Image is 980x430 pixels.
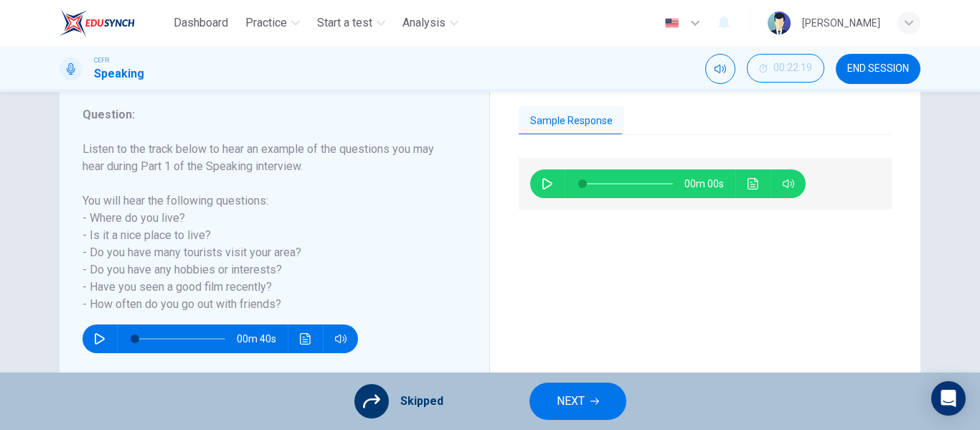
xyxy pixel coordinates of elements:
[60,9,168,37] a: EduSynch logo
[402,14,446,32] span: Analysis
[529,383,626,420] button: NEXT
[519,106,624,136] button: Sample Response
[397,10,464,36] button: Analysis
[245,14,287,32] span: Practice
[174,14,228,32] span: Dashboard
[83,106,449,123] h6: Question :
[294,324,317,353] button: Click to see the audio transcription
[400,393,443,410] span: Skipped
[742,169,765,198] button: Click to see the audio transcription
[168,10,234,36] button: Dashboard
[663,18,681,29] img: en
[747,54,824,84] div: Hide
[317,14,372,32] span: Start a test
[94,65,144,83] h1: Speaking
[931,381,966,416] div: Open Intercom Messenger
[684,169,735,198] span: 00m 00s
[557,391,585,411] span: NEXT
[311,10,391,36] button: Start a test
[802,14,880,32] div: [PERSON_NAME]
[519,106,892,136] div: basic tabs example
[83,141,449,313] h6: Listen to the track below to hear an example of the questions you may hear during Part 1 of the S...
[768,11,791,34] img: Profile picture
[773,62,812,74] span: 00:22:19
[60,9,135,37] img: EduSynch logo
[94,55,109,65] span: CEFR
[836,54,920,84] button: END SESSION
[747,54,824,83] button: 00:22:19
[237,324,288,353] span: 00m 40s
[705,54,735,84] div: Mute
[240,10,306,36] button: Practice
[847,63,909,75] span: END SESSION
